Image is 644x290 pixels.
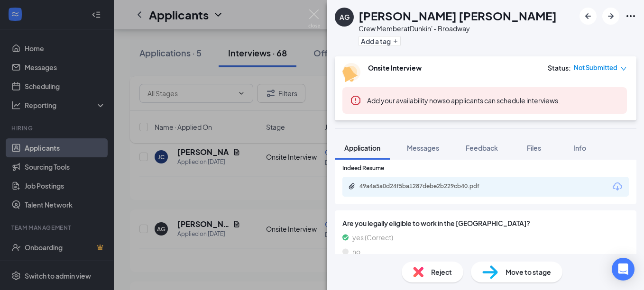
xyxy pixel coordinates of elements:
div: Open Intercom Messenger [612,258,635,281]
span: Messages [407,144,439,152]
span: Application [344,144,380,152]
svg: ArrowLeftNew [582,10,594,22]
svg: Plus [393,38,398,44]
span: Reject [431,267,452,277]
b: Onsite Interview [368,63,422,72]
span: Feedback [466,144,498,152]
span: Files [527,144,541,152]
div: Crew Member at Dunkin' - Broadway [359,24,557,33]
svg: Error [350,95,361,106]
svg: Paperclip [348,182,356,190]
svg: ArrowRight [605,10,616,22]
div: AG [340,12,350,22]
span: no [352,246,360,257]
div: 49a4a5a0d24f5ba1287debe2b229cb40.pdf [359,182,492,190]
span: Move to stage [506,267,551,277]
span: Not Submitted [574,63,617,72]
a: Paperclip49a4a5a0d24f5ba1287debe2b229cb40.pdf [348,182,502,191]
button: Add your availability now [367,96,442,105]
span: so applicants can schedule interviews. [367,96,560,105]
span: Indeed Resume [342,164,384,173]
span: Info [573,144,586,152]
button: ArrowLeftNew [580,8,597,25]
span: yes (Correct) [352,232,393,243]
svg: Ellipses [625,10,636,22]
h1: [PERSON_NAME] [PERSON_NAME] [359,8,557,24]
svg: Download [612,181,623,192]
span: Are you legally eligible to work in the [GEOGRAPHIC_DATA]? [342,218,629,228]
span: down [620,65,627,72]
button: PlusAdd a tag [359,36,401,46]
div: Status : [548,63,571,72]
button: ArrowRight [602,8,619,25]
